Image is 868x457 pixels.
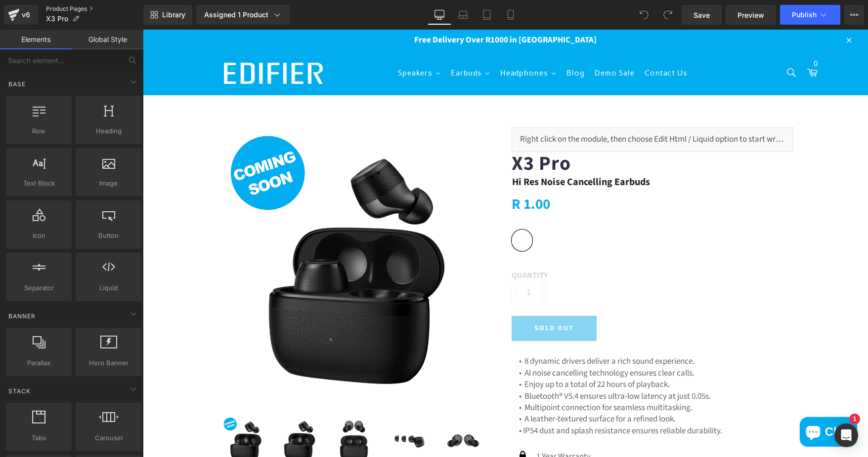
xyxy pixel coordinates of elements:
div: Assigned 1 Product [204,10,282,20]
a: Earbuds [303,31,352,56]
button: Publish [780,5,840,25]
a: Speakers [250,31,303,56]
span: Headphones [357,38,405,49]
span: Row [9,126,69,136]
span: Earbuds [308,38,339,49]
button: Undo [634,5,654,25]
span: Image [79,178,138,189]
span: Liquid [79,283,138,293]
a: X3 Pro [369,122,428,146]
span: Text Block [9,178,69,189]
a: Contact Us [497,31,550,56]
div: v6 [20,8,32,21]
span: X3 Pro [46,15,68,23]
a: Blog [419,31,447,56]
span: Demo Sale [452,38,492,49]
a: 0 [659,33,680,55]
button: Sold Out [369,286,454,311]
a: Mobile [499,5,522,25]
div: Open Intercom Messenger [834,423,858,447]
span: Publish [792,11,817,19]
a: v6 [4,5,38,25]
img: X3 Pro [241,386,291,436]
span: Speakers [255,38,290,49]
a: Laptop [451,5,475,25]
a: Demo Sale [447,31,497,56]
span: 0 [665,30,675,40]
p: • 8 dynamic drivers deliver a rich sound experience. [376,326,643,338]
a: Headphones [352,31,419,56]
img: X3 Pro [78,386,128,436]
span: Icon [9,230,69,241]
p: • Enjoy up to a total of 22 hours of playback. [376,349,643,361]
img: X3 Pro [132,386,182,436]
span: Stack [7,386,32,396]
img: X3 Pro [187,386,236,436]
a: Product Pages [46,5,143,13]
span: Sold Out [391,294,432,304]
a: Global Style [72,30,143,49]
img: X3 Pro [296,386,345,436]
span: Banner [7,311,37,321]
a: Tablet [475,5,499,25]
p: • Bluetooth® V5.4 ensures ultra-low latency at just 0.05s. [376,361,643,373]
span: Save [694,10,710,20]
label: Quantity [369,241,651,253]
img: X3 Pro [72,98,354,379]
span: Parallax [9,358,69,368]
inbox-online-store-chat: Shopify online store chat [654,387,717,419]
span: Separator [9,283,69,293]
p: • Multipoint connection for seamless multitasking. [376,373,643,384]
span: Hero Banner [79,358,138,368]
span: Contact Us [502,38,545,49]
a: Desktop [428,5,451,25]
span: Library [162,10,185,19]
span: Preview [738,10,764,20]
span: R 1.00 [369,165,651,185]
a: New Library [143,5,192,25]
button: More [844,5,864,25]
p: • A leather-textured surface for a refined look. • IP54 dust and splash resistance ensures reliab... [376,384,643,407]
a: Preview [726,5,776,25]
span: Button [79,230,138,241]
p: 1 Year Warranty [393,420,480,434]
h2: Hi Res Noise Cancelling Earbuds [369,146,651,159]
p: • AI noise cancelling technology ensures clear calls. [376,338,643,349]
span: Blog [424,38,442,49]
span: Heading [79,126,138,136]
span: Tabs [9,433,69,443]
span: Base [7,79,27,89]
button: Redo [658,5,678,25]
img: Edifier South Africa [81,33,180,54]
span: Carousel [79,433,138,443]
